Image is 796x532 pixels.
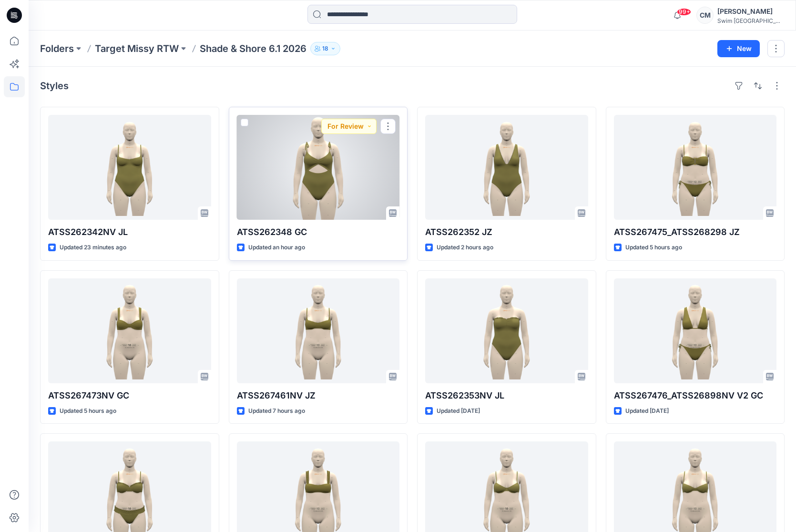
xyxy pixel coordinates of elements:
[237,278,400,383] a: ATSS267461NV JZ
[95,42,179,55] a: Target Missy RTW
[48,115,211,220] a: ATSS262342NV JL
[717,6,784,17] div: [PERSON_NAME]
[425,278,588,383] a: ATSS262353NV JL
[625,406,669,416] p: Updated [DATE]
[248,243,305,253] p: Updated an hour ago
[614,278,777,383] a: ATSS267476_ATSS26898NV V2 GC
[614,389,777,402] p: ATSS267476_ATSS26898NV V2 GC
[425,389,588,402] p: ATSS262353NV JL
[237,389,400,402] p: ATSS267461NV JZ
[437,243,493,253] p: Updated 2 hours ago
[60,406,116,416] p: Updated 5 hours ago
[48,389,211,402] p: ATSS267473NV GC
[717,40,760,57] button: New
[310,42,340,55] button: 18
[696,7,714,24] div: CM
[717,17,784,24] div: Swim [GEOGRAPHIC_DATA]
[237,225,400,239] p: ATSS262348 GC
[677,8,691,16] span: 99+
[48,278,211,383] a: ATSS267473NV GC
[625,243,682,253] p: Updated 5 hours ago
[614,115,777,220] a: ATSS267475_ATSS268298 JZ
[40,80,69,92] h4: Styles
[237,115,400,220] a: ATSS262348 GC
[614,225,777,239] p: ATSS267475_ATSS268298 JZ
[425,225,588,239] p: ATSS262352 JZ
[322,43,328,54] p: 18
[248,406,305,416] p: Updated 7 hours ago
[60,243,126,253] p: Updated 23 minutes ago
[437,406,480,416] p: Updated [DATE]
[200,42,306,55] p: Shade & Shore 6.1 2026
[48,225,211,239] p: ATSS262342NV JL
[425,115,588,220] a: ATSS262352 JZ
[40,42,74,55] a: Folders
